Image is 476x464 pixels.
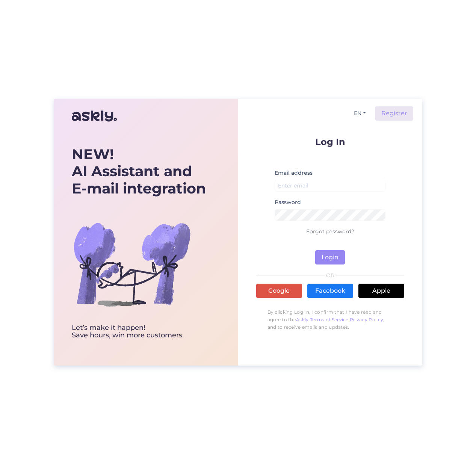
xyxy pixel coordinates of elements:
[256,305,404,335] p: By clicking Log In, I confirm that I have read and agree to the , , and to receive emails and upd...
[275,180,386,192] input: Enter email
[350,317,383,322] a: Privacy Policy
[307,284,353,298] a: Facebook
[275,169,313,177] label: Email address
[256,284,302,298] a: Google
[275,198,301,206] label: Password
[306,228,354,235] a: Forgot password?
[72,146,206,197] div: AI Assistant and E-mail integration
[325,273,335,278] span: OR
[375,106,413,121] a: Register
[358,284,404,298] a: Apple
[315,250,345,264] button: Login
[296,317,349,322] a: Askly Terms of Service
[72,107,117,125] img: Askly
[72,324,206,339] div: Let’s make it happen! Save hours, win more customers.
[351,108,369,119] button: EN
[72,204,192,324] img: bg-askly
[72,145,114,163] b: NEW!
[256,137,404,147] p: Log In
